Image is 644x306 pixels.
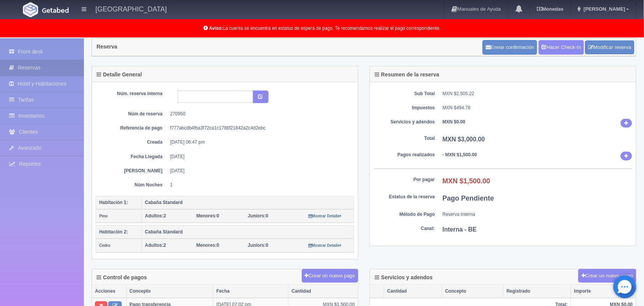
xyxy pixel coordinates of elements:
[539,40,584,55] a: Hacer Check-In
[374,211,435,218] dt: Método de Pago
[248,243,269,248] span: 0
[374,105,435,111] dt: Impuestos
[374,152,435,158] dt: Pagos realizados
[145,213,164,219] strong: Adultos:
[196,243,217,248] strong: Menores:
[374,91,435,97] dt: Sub Total
[443,136,485,142] b: MXN $3,000.00
[443,226,477,233] b: Interna - BE
[248,213,266,219] strong: Juniors:
[170,125,348,131] dd: f777abcdb4fba3f72ca1c1786f21842a2c4d2ebc
[97,72,142,78] h4: Detalle General
[443,105,632,111] dd: MXN $494.78
[99,214,108,218] small: Pino
[443,91,632,97] dd: MXN $2,505.22
[374,194,435,200] dt: Estatus de la reserva
[443,119,465,125] b: MXN $0.00
[209,26,223,31] b: Aviso:
[196,213,217,219] strong: Menores:
[288,285,358,298] th: Cantidad
[99,200,128,205] b: Habitación 1:
[101,125,163,131] dt: Referencia de pago
[101,154,163,160] dt: Fecha Llegada
[101,139,163,146] dt: Creada
[99,243,110,248] small: Cedro
[585,40,634,55] a: Modificar reserva
[101,91,163,97] dt: Núm. reserva interna
[374,135,435,142] dt: Total
[126,285,213,298] th: Concepto
[92,285,126,298] th: Acciones
[582,6,625,12] span: [PERSON_NAME]
[101,182,163,188] dt: Núm Noches
[578,269,636,283] button: Crear un nuevo cargo
[308,243,341,248] small: Mostrar Detalle
[196,213,219,219] span: 0
[442,285,504,298] th: Concepto
[142,196,354,209] th: Cabaña Standard
[196,243,219,248] span: 0
[443,152,477,157] b: - MXN $1,500.00
[302,269,358,283] button: Crear un nuevo pago
[97,275,147,280] h4: Control de pagos
[213,285,288,298] th: Fecha
[42,7,69,13] img: Getabed
[99,229,128,235] b: Habitación 2:
[384,285,442,298] th: Cantidad
[23,2,38,17] img: Getabed
[308,214,341,218] small: Mostrar Detalle
[170,182,348,188] dd: 1
[170,139,348,146] dd: [DATE] 06:47 pm
[443,177,490,185] b: MXN $1,500.00
[443,211,632,218] dd: Reserva Interna
[374,176,435,183] dt: Por pagar
[571,285,636,298] th: Importe
[145,243,164,248] strong: Adultos:
[374,119,435,125] dt: Servicios y adendos
[170,111,348,117] dd: 270950
[537,6,563,12] b: Monedas
[374,225,435,232] dt: Canal:
[308,243,341,248] a: Mostrar Detalle
[443,194,494,202] b: Pago Pendiente
[95,4,167,13] h4: [GEOGRAPHIC_DATA]
[101,168,163,174] dt: [PERSON_NAME]
[375,72,440,78] h4: Resumen de la reserva
[145,213,166,219] span: 2
[145,243,166,248] span: 2
[308,213,341,219] a: Mostrar Detalle
[248,213,269,219] span: 0
[97,44,118,50] h4: Reserva
[504,285,571,298] th: Registrado
[248,243,266,248] strong: Juniors:
[142,226,354,239] th: Cabaña Standard
[170,168,348,174] dd: [DATE]
[170,154,348,160] dd: [DATE]
[483,40,537,55] button: Enviar confirmación
[375,275,433,280] h4: Servicios y adendos
[101,111,163,117] dt: Núm de reserva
